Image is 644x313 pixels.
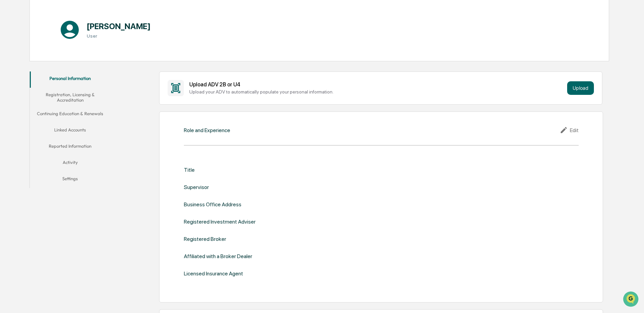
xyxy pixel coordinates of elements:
div: secondary tabs example [30,71,111,188]
a: 🖐️Preclearance [4,83,46,95]
button: Upload [567,81,594,95]
div: Role and Experience [184,127,230,133]
span: Preclearance [14,85,44,92]
div: Registered Investment Adviser [184,218,256,225]
div: Business Office Address [184,201,241,208]
a: 🔎Data Lookup [4,96,45,108]
img: 1746055101610-c473b297-6a78-478c-a979-82029cc54cd1 [7,52,19,64]
a: 🗄️Attestations [46,83,87,95]
a: Powered byPylon [48,114,82,120]
h3: User [87,33,151,39]
button: Registration, Licensing & Accreditation [30,88,111,107]
span: Pylon [67,115,82,120]
div: 🗄️ [49,86,55,91]
div: 🖐️ [7,86,12,91]
div: Edit [560,126,579,134]
div: Title [184,167,195,173]
div: We're available if you need us! [23,59,86,64]
button: Continuing Education & Renewals [30,107,111,123]
iframe: Open customer support [622,291,641,309]
div: Start new chat [23,52,111,59]
p: How can we help? [7,14,123,25]
button: Start new chat [115,54,123,62]
button: Reported Information [30,139,111,155]
div: Registered Broker [184,236,226,242]
div: Affiliated with a Broker Dealer [184,253,252,259]
h1: [PERSON_NAME] [87,21,151,31]
div: Supervisor [184,184,209,190]
button: Personal Information [30,71,111,88]
button: Settings [30,172,111,188]
div: Upload ADV 2B or U4 [189,81,564,88]
button: Activity [30,155,111,172]
span: Attestations [56,85,84,92]
span: Data Lookup [14,98,43,105]
div: Licensed Insurance Agent [184,270,243,277]
button: Linked Accounts [30,123,111,139]
div: 🔎 [7,99,12,104]
div: Upload your ADV to automatically populate your personal information. [189,89,564,95]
